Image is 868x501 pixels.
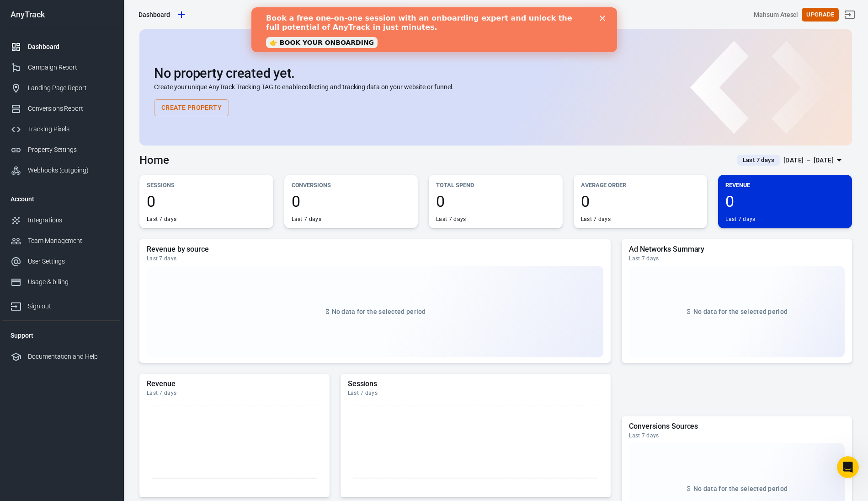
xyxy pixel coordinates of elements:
[348,379,604,388] h5: Sessions
[629,422,845,431] h5: Conversions Sources
[28,352,113,361] div: Documentation and Help
[154,82,837,92] p: Create your unique AnyTrack Tracking TAG to enable collecting and tracking data on your website o...
[3,57,120,78] a: Campaign Report
[839,4,861,26] a: Sign out
[174,7,189,22] a: Create new property
[28,145,113,155] div: Property Settings
[348,389,604,397] div: Last 7 days
[405,7,587,22] button: Find anything...⌘ + K
[139,154,169,167] h3: Home
[436,194,555,209] span: 0
[292,180,411,190] p: Conversions
[3,324,120,346] li: Support
[28,83,113,93] div: Landing Page Report
[693,308,788,315] span: No data for the selected period
[28,277,113,287] div: Usage & billing
[28,124,113,134] div: Tracking Pixels
[147,180,266,190] p: Sessions
[783,155,834,166] div: [DATE] － [DATE]
[154,99,229,116] button: Create Property
[3,251,120,272] a: User Settings
[251,7,617,52] iframe: Intercom live chat banner
[28,104,113,113] div: Conversions Report
[3,78,120,98] a: Landing Page Report
[28,166,113,175] div: Webhooks (outgoing)
[3,98,120,119] a: Conversions Report
[693,485,788,492] span: No data for the selected period
[147,379,322,388] h5: Revenue
[28,215,113,225] div: Integrations
[332,308,426,315] span: No data for the selected period
[28,63,113,72] div: Campaign Report
[725,194,845,209] span: 0
[28,236,113,246] div: Team Management
[629,245,845,254] h5: Ad Networks Summary
[725,180,845,190] p: Revenue
[3,160,120,181] a: Webhooks (outgoing)
[739,156,778,165] span: Last 7 days
[629,432,845,439] div: Last 7 days
[3,11,120,19] div: AnyTrack
[138,10,170,19] div: Dashboard
[837,456,859,478] iframe: Intercom live chat
[730,153,852,168] button: Last 7 days[DATE] － [DATE]
[147,245,603,254] h5: Revenue by source
[28,42,113,52] div: Dashboard
[629,255,845,262] div: Last 7 days
[3,37,120,57] a: Dashboard
[28,302,113,311] div: Sign out
[292,194,411,209] span: 0
[3,210,120,231] a: Integrations
[3,292,120,317] a: Sign out
[3,188,120,210] li: Account
[28,257,113,266] div: User Settings
[3,140,120,160] a: Property Settings
[581,180,700,190] p: Average Order
[436,180,555,190] p: Total Spend
[3,119,120,140] a: Tracking Pixels
[147,389,322,397] div: Last 7 days
[3,272,120,292] a: Usage & billing
[581,194,700,209] span: 0
[147,255,603,262] div: Last 7 days
[154,66,837,81] h2: No property created yet.
[754,10,798,20] div: Account id: DfuxZ675
[147,194,266,209] span: 0
[3,231,120,251] a: Team Management
[802,8,839,22] button: Upgrade
[348,8,357,14] div: Close
[725,215,755,223] div: Last 7 days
